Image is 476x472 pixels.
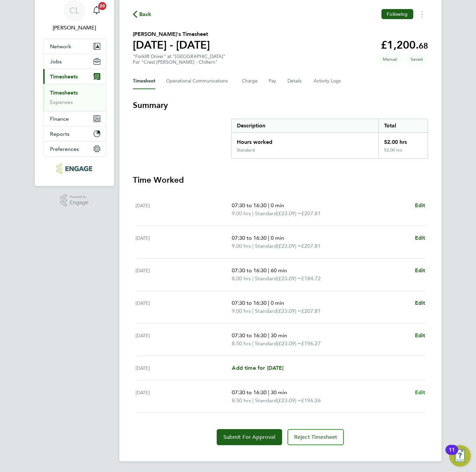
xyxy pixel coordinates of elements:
[268,389,269,396] span: |
[139,10,152,18] span: Back
[287,429,344,445] button: Reject Timesheet
[232,365,283,371] span: Add time for [DATE]
[268,332,269,339] span: |
[232,332,267,339] span: 07:30 to 16:30
[252,210,254,217] span: |
[133,59,225,65] div: For "Crest [PERSON_NAME] - Chiltern"
[301,243,321,249] span: £207.81
[415,300,425,306] span: Edit
[70,194,89,200] span: Powered by
[136,201,232,218] div: [DATE]
[136,332,232,348] div: [DATE]
[43,54,106,69] button: Jobs
[133,10,152,18] button: Back
[419,41,428,51] span: 68
[136,389,232,405] div: [DATE]
[381,39,428,51] app-decimal: £1,200.
[271,267,287,274] span: 60 min
[232,300,267,306] span: 07:30 to 16:30
[255,397,277,405] span: Standard
[166,73,231,89] button: Operational Communications
[136,267,232,283] div: [DATE]
[268,267,269,274] span: |
[277,308,301,314] span: (£23.09) =
[98,2,106,10] span: 20
[415,202,425,209] span: Edit
[377,54,403,65] span: This timesheet was manually created.
[136,364,232,372] div: [DATE]
[133,100,428,445] section: Timesheet
[287,73,303,89] button: Details
[277,340,301,347] span: (£23.09) =
[232,267,267,274] span: 07:30 to 16:30
[277,397,301,404] span: (£23.09) =
[231,119,428,159] div: Summary
[43,141,106,156] button: Preferences
[255,242,277,250] span: Standard
[269,73,277,89] button: Pay
[268,202,269,209] span: |
[50,146,79,152] span: Preferences
[449,445,471,467] button: Open Resource Center, 11 new notifications
[378,133,427,147] div: 52.00 hrs
[217,429,282,445] button: Submit For Approval
[232,202,267,209] span: 07:30 to 16:30
[231,133,379,147] div: Hours worked
[252,275,254,282] span: |
[232,308,251,314] span: 9.00 hrs
[43,126,106,141] button: Reports
[43,69,106,84] button: Timesheets
[232,340,251,347] span: 8.50 hrs
[43,163,106,174] a: Go to home page
[301,308,321,314] span: £207.81
[268,235,269,241] span: |
[277,210,301,217] span: (£23.09) =
[415,332,425,339] span: Edit
[252,243,254,249] span: |
[232,389,267,396] span: 07:30 to 16:30
[415,267,425,274] span: Edit
[271,332,287,339] span: 30 min
[277,243,301,249] span: (£23.09) =
[232,243,251,249] span: 9.00 hrs
[133,73,155,89] button: Timesheet
[255,307,277,315] span: Standard
[242,73,258,89] button: Charge
[271,389,287,396] span: 30 min
[133,38,210,52] h1: [DATE] - [DATE]
[415,332,425,340] a: Edit
[232,275,251,282] span: 8.00 hrs
[405,54,428,65] span: This timesheet is Saved.
[133,30,210,38] h2: [PERSON_NAME]'s Timesheet
[381,9,413,19] button: Following
[294,434,337,440] span: Reject Timesheet
[70,200,89,205] span: Engage
[136,299,232,315] div: [DATE]
[232,397,251,404] span: 8.50 hrs
[232,235,267,241] span: 07:30 to 16:30
[255,340,277,348] span: Standard
[268,300,269,306] span: |
[271,202,284,209] span: 0 min
[60,194,89,207] a: Powered byEngage
[50,116,69,122] span: Finance
[252,340,254,347] span: |
[50,43,71,50] span: Network
[255,210,277,218] span: Standard
[136,234,232,250] div: [DATE]
[50,90,78,96] a: Timesheets
[378,147,427,158] div: 52.00 hrs
[133,54,225,65] div: "Forklift Driver" at "[GEOGRAPHIC_DATA]"
[56,163,92,174] img: protechltd-logo-retina.png
[69,6,79,15] span: CL
[50,58,62,65] span: Jobs
[232,364,283,372] a: Add time for [DATE]
[415,389,425,397] a: Edit
[133,175,428,185] h3: Time Worked
[416,9,428,19] button: Timesheets Menu
[387,11,408,17] span: Following
[232,210,251,217] span: 9.00 hrs
[314,73,342,89] button: Activity Logs
[378,119,427,132] div: Total
[301,275,321,282] span: £184.72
